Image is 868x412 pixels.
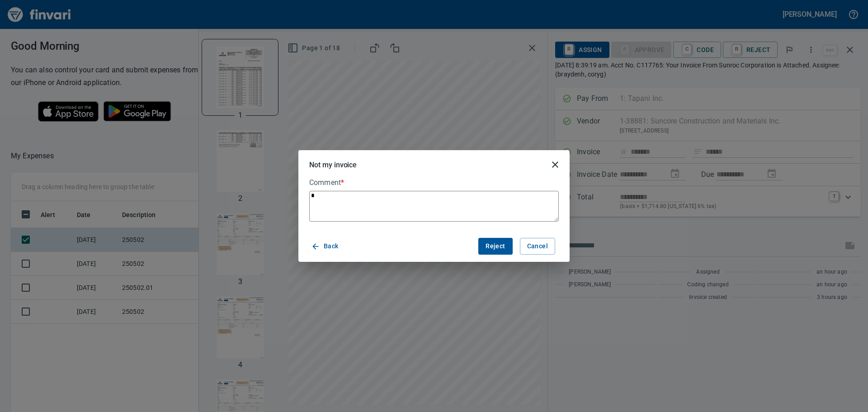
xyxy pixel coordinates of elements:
button: Back [309,238,342,255]
button: Cancel [520,238,555,255]
span: Cancel [527,241,548,252]
h5: Not my invoice [309,160,357,170]
button: close [544,154,566,175]
label: Comment [309,179,559,186]
span: Reject [486,241,505,252]
button: Reject [478,238,512,255]
span: Back [313,241,339,252]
